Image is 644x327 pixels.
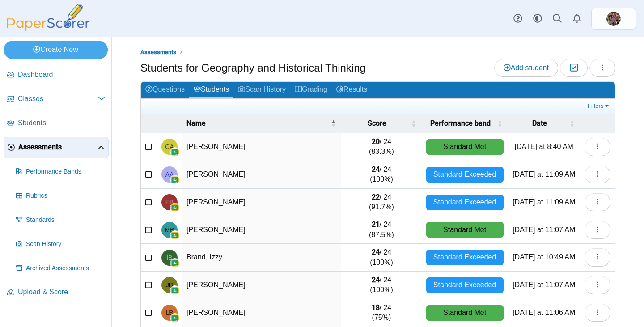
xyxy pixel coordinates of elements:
td: [PERSON_NAME] [182,133,341,161]
a: Students [4,113,109,134]
span: Assessments [140,49,176,55]
div: Standard Met [426,305,504,321]
td: [PERSON_NAME] [182,216,341,244]
span: Upload & Score [18,287,105,297]
span: Archived Assessments [26,264,105,273]
span: Chandler Allred [165,144,174,150]
td: / 24 (100%) [341,272,422,299]
a: Assessments [4,137,109,158]
a: Create New [4,41,108,59]
img: googleClassroom-logo.png [170,231,179,240]
time: Sep 16, 2025 at 11:07 AM [513,226,575,234]
div: Standard Exceeded [426,277,504,293]
a: Upload & Score [4,282,109,303]
div: Standard Exceeded [426,195,504,210]
div: Standard Exceeded [426,167,504,183]
a: Students [189,82,233,98]
img: googleClassroom-logo.png [170,286,179,295]
span: Elle Barnett [165,199,174,205]
td: [PERSON_NAME] [182,272,341,299]
td: [PERSON_NAME] [182,189,341,217]
div: Standard Met [426,139,504,155]
span: Matias Borgen [165,227,174,233]
a: Classes [4,89,109,110]
td: Brand, Izzy [182,244,341,272]
a: Rubrics [13,185,109,207]
time: Sep 16, 2025 at 10:49 AM [513,253,575,261]
td: / 24 (75%) [341,299,422,327]
img: googleClassroom-logo.png [170,175,179,184]
a: Performance Bands [13,161,109,183]
span: Add student [504,64,549,72]
span: Julianna Brann [166,282,173,288]
img: googleClassroom-logo.png [170,314,179,323]
span: Assessments [18,142,97,152]
td: / 24 (100%) [341,161,422,189]
span: Standards [26,216,105,225]
a: Standards [13,209,109,231]
span: Score : Activate to sort [411,114,416,133]
img: googleClassroom-logo.png [170,148,179,157]
a: Questions [141,82,189,98]
a: Archived Assessments [13,258,109,279]
b: 24 [372,276,380,284]
span: Landyn Brendle [165,310,173,316]
a: PaperScorer [4,25,93,32]
a: Dashboard [4,64,109,86]
time: Sep 16, 2025 at 11:06 AM [513,309,575,316]
b: 21 [372,220,380,229]
td: / 24 (87.5%) [341,216,422,244]
img: PaperScorer [4,4,93,31]
span: Performance band [430,119,491,127]
img: googleClassroom-logo.png [170,259,179,268]
div: Standard Exceeded [426,250,504,265]
div: Standard Met [426,222,504,238]
img: ps.ZGjZAUrt273eHv6v [606,12,621,26]
a: Scan History [233,82,290,98]
span: Date [532,119,547,127]
td: [PERSON_NAME] [182,161,341,189]
td: [PERSON_NAME] [182,299,341,327]
span: Performance Bands [26,167,105,176]
span: Rubrics [26,191,105,200]
span: Performance band : Activate to sort [497,114,503,133]
span: Score [368,119,386,127]
time: Sep 17, 2025 at 11:09 AM [513,170,575,178]
b: 24 [372,248,380,256]
a: Grading [290,82,332,98]
b: 20 [372,137,380,146]
td: / 24 (83.3%) [341,133,422,161]
td: / 24 (100%) [341,244,422,272]
a: ps.ZGjZAUrt273eHv6v [591,8,636,30]
span: Name [186,119,206,127]
span: Dashboard [18,70,105,80]
h1: Students for Geography and Historical Thinking [140,60,366,76]
a: Add student [494,59,558,77]
a: Filters [585,102,613,110]
span: Classes [18,94,98,104]
span: Scan History [26,240,105,249]
span: Ayden Andreyev [165,171,174,178]
a: Scan History [13,234,109,255]
span: Date : Activate to sort [569,114,575,133]
span: Students [18,118,105,128]
a: Alerts [567,9,587,29]
time: Sep 16, 2025 at 8:40 AM [515,143,573,150]
td: / 24 (91.7%) [341,189,422,217]
b: 18 [372,303,380,312]
b: 24 [372,165,380,174]
time: Sep 16, 2025 at 11:09 AM [513,198,575,206]
img: googleClassroom-logo.png [170,203,179,212]
time: Sep 16, 2025 at 11:07 AM [513,281,575,289]
span: Kerry Swicegood [606,12,621,26]
span: Name : Activate to invert sorting [330,114,336,133]
a: Results [332,82,372,98]
b: 22 [372,193,380,201]
a: Assessments [138,47,178,58]
span: Izzy Brand [166,255,172,261]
